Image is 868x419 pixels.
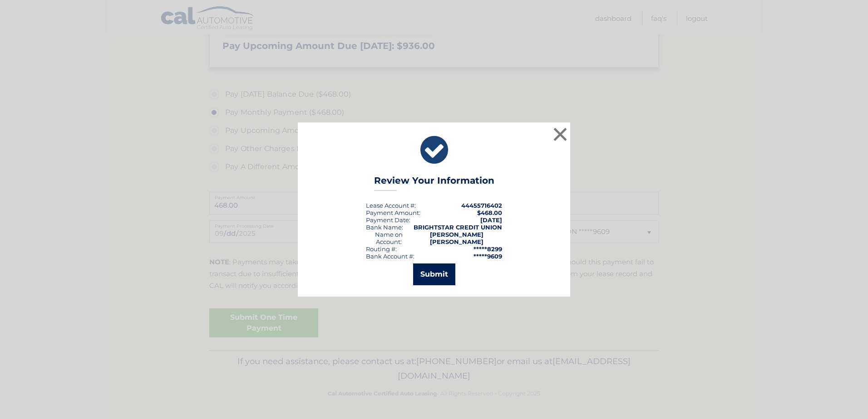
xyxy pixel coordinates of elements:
div: Bank Account #: [366,253,414,260]
span: [DATE] [480,216,502,224]
strong: 44455716402 [461,202,502,209]
span: Payment Date [366,216,409,224]
h3: Review Your Information [374,175,494,191]
div: Lease Account #: [366,202,416,209]
div: Bank Name: [366,224,403,231]
strong: [PERSON_NAME] [PERSON_NAME] [430,231,483,245]
span: $468.00 [477,209,502,216]
strong: BRIGHTSTAR CREDIT UNION [414,224,502,231]
div: Name on Account: [366,231,412,245]
button: × [551,125,569,143]
div: : [366,216,410,224]
button: Submit [413,263,455,285]
div: Routing #: [366,245,397,253]
div: Payment Amount: [366,209,420,216]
